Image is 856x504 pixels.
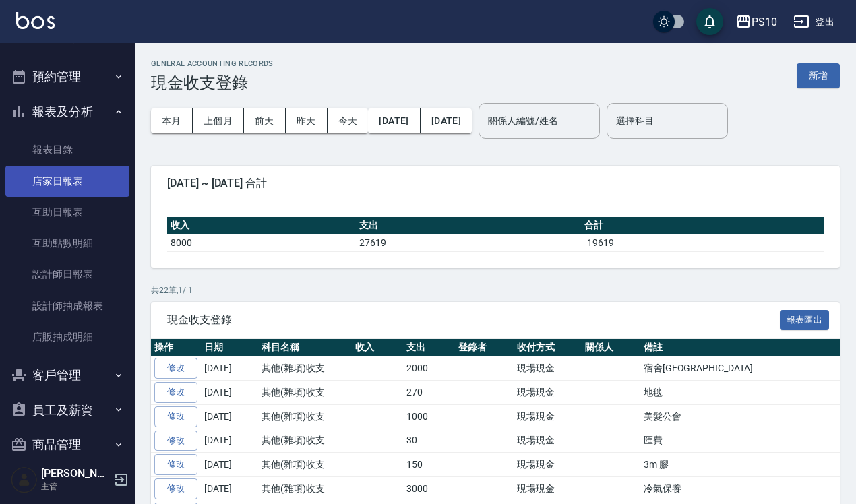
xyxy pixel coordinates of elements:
[403,356,455,381] td: 2000
[201,429,258,453] td: [DATE]
[258,356,352,381] td: 其他(雜項)收支
[5,290,129,321] a: 設計師抽成報表
[356,217,581,234] th: 支出
[201,339,258,356] th: 日期
[421,108,472,133] button: [DATE]
[5,321,129,352] a: 店販抽成明細
[11,466,38,493] img: Person
[752,13,777,30] div: PS10
[328,108,369,133] button: 今天
[514,356,582,381] td: 現場現金
[258,339,352,356] th: 科目名稱
[403,429,455,453] td: 30
[5,259,129,290] a: 設計師日報表
[368,108,420,133] button: [DATE]
[403,453,455,477] td: 150
[780,313,830,325] a: 報表匯出
[151,59,274,68] h2: GENERAL ACCOUNTING RECORDS
[780,310,830,331] button: 報表匯出
[403,404,455,429] td: 1000
[167,217,356,234] th: 收入
[5,94,129,129] button: 報表及分析
[403,339,455,356] th: 支出
[5,358,129,393] button: 客戶管理
[258,381,352,405] td: 其他(雜項)收支
[41,480,110,493] p: 主管
[286,108,328,133] button: 昨天
[696,8,723,35] button: save
[258,429,352,453] td: 其他(雜項)收支
[581,217,824,234] th: 合計
[193,108,244,133] button: 上個月
[167,313,780,327] span: 現金收支登錄
[797,69,840,82] a: 新增
[730,8,783,36] button: PS10
[356,234,581,251] td: 27619
[151,73,274,92] h3: 現金收支登錄
[201,381,258,405] td: [DATE]
[201,453,258,477] td: [DATE]
[167,234,356,251] td: 8000
[151,108,193,133] button: 本月
[258,453,352,477] td: 其他(雜項)收支
[581,234,824,251] td: -19619
[201,356,258,381] td: [DATE]
[258,477,352,501] td: 其他(雜項)收支
[514,404,582,429] td: 現場現金
[5,427,129,462] button: 商品管理
[5,228,129,259] a: 互助點數明細
[352,339,404,356] th: 收入
[5,197,129,228] a: 互助日報表
[151,284,840,296] p: 共 22 筆, 1 / 1
[151,339,201,356] th: 操作
[201,477,258,501] td: [DATE]
[788,9,840,34] button: 登出
[201,404,258,429] td: [DATE]
[167,177,824,190] span: [DATE] ~ [DATE] 合計
[154,358,197,379] a: 修改
[403,477,455,501] td: 3000
[403,381,455,405] td: 270
[514,339,582,356] th: 收付方式
[5,393,129,428] button: 員工及薪資
[154,382,197,403] a: 修改
[5,59,129,94] button: 預約管理
[582,339,640,356] th: 關係人
[514,477,582,501] td: 現場現金
[244,108,286,133] button: 前天
[5,134,129,165] a: 報表目錄
[154,406,197,427] a: 修改
[514,453,582,477] td: 現場現金
[41,467,110,480] h5: [PERSON_NAME]
[154,454,197,475] a: 修改
[797,63,840,88] button: 新增
[5,166,129,197] a: 店家日報表
[154,431,197,451] a: 修改
[154,478,197,499] a: 修改
[455,339,514,356] th: 登錄者
[514,381,582,405] td: 現場現金
[258,404,352,429] td: 其他(雜項)收支
[514,429,582,453] td: 現場現金
[16,12,55,29] img: Logo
